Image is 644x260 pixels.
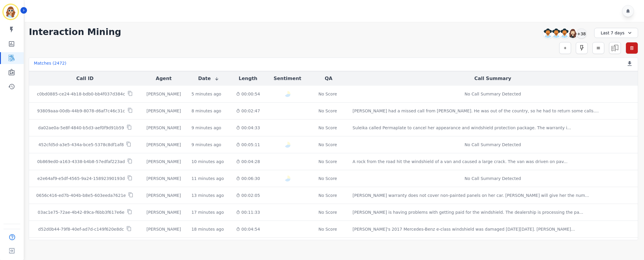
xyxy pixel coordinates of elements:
[235,108,261,114] div: 00:02:47
[146,176,182,181] div: [PERSON_NAME]
[146,226,182,232] div: [PERSON_NAME]
[239,75,257,82] button: Length
[34,60,66,68] div: Matches ( 2472 )
[274,75,301,82] button: Sentiment
[318,159,337,165] div: No Score
[318,226,337,232] div: No Score
[146,192,182,198] div: [PERSON_NAME]
[353,108,599,114] div: [PERSON_NAME] had a missed call from [PERSON_NAME]. He was out of the country, so he had to retur...
[353,142,633,148] div: No Call Summary Detected
[353,91,633,97] div: No Call Summary Detected
[235,226,261,232] div: 00:04:54
[192,91,221,97] div: 5 minutes ago
[146,209,182,215] div: [PERSON_NAME]
[325,75,332,82] button: QA
[38,226,124,232] p: d52d0b44-79f8-40ef-ad7d-c149f620e8dc
[192,192,224,198] div: 13 minutes ago
[37,91,125,97] p: c0bd0885-ce24-4b18-bdb0-bb4f037d384c
[38,125,124,131] p: da02ae0a-5e8f-4840-b5d3-aef0f9d91b59
[192,209,224,215] div: 17 minutes ago
[318,125,337,131] div: No Score
[235,142,261,148] div: 00:05:11
[198,75,219,82] button: Date
[318,209,337,215] div: No Score
[192,125,221,131] div: 9 minutes ago
[235,176,261,181] div: 00:06:30
[146,159,182,165] div: [PERSON_NAME]
[146,125,182,131] div: [PERSON_NAME]
[235,159,261,165] div: 00:04:28
[318,91,337,97] div: No Score
[29,27,121,37] h1: Interaction Mining
[38,142,124,148] p: 452cfd5d-a3e5-434a-bce5-5378c8df1af8
[38,209,125,215] p: 03ac1e75-72ae-4b42-89ca-f6bb3f617e6e
[576,28,586,39] div: +38
[192,108,221,114] div: 8 minutes ago
[4,5,18,19] img: Bordered avatar
[318,142,337,148] div: No Score
[353,226,575,232] div: [PERSON_NAME]'s 2017 Mercedes-Benz e-class windshield was damaged [DATE][DATE]. [PERSON_NAME] ...
[192,159,224,165] div: 10 minutes ago
[36,192,126,198] p: 0656c416-ed7b-404b-b8e5-603eeda7621e
[146,108,182,114] div: [PERSON_NAME]
[37,108,125,114] p: 93809aaa-00db-44b9-8078-d6af7c46c31c
[474,75,511,82] button: Call Summary
[318,192,337,198] div: No Score
[146,142,182,148] div: [PERSON_NAME]
[235,209,261,215] div: 00:11:33
[353,192,589,198] div: [PERSON_NAME] warranty does not cover non-painted panels on her car. [PERSON_NAME] will give her ...
[235,192,261,198] div: 00:02:05
[318,176,337,181] div: No Score
[353,159,568,165] div: A rock from the road hit the windshield of a van and caused a large crack. The van was driven on ...
[353,125,571,131] div: Suleika called Permaplate to cancel her appearance and windshield protection package. The warrant...
[353,209,583,215] div: [PERSON_NAME] is having problems with getting paid for the windshield. The dealership is processi...
[235,125,261,131] div: 00:04:33
[192,142,221,148] div: 9 minutes ago
[37,176,125,181] p: e2e64af9-e5df-4565-9a24-15892390193d
[353,176,633,181] div: No Call Summary Detected
[192,226,224,232] div: 18 minutes ago
[235,91,261,97] div: 00:00:54
[192,176,224,181] div: 11 minutes ago
[37,159,125,165] p: 0b869ed0-a163-4338-b4b8-57edfaf223ad
[594,28,638,38] div: Last 7 days
[76,75,93,82] button: Call ID
[318,108,337,114] div: No Score
[146,91,182,97] div: [PERSON_NAME]
[156,75,172,82] button: Agent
